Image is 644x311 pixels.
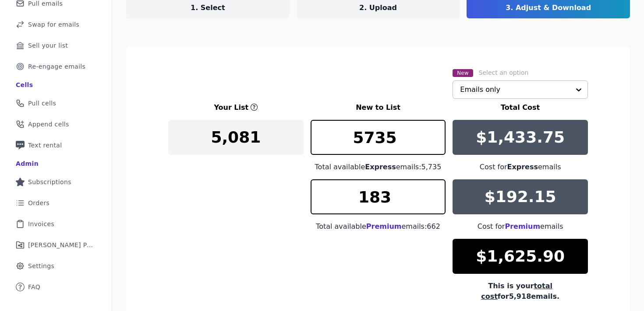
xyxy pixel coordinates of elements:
[7,36,105,55] a: Sell your list
[191,3,225,13] p: 1. Select
[506,3,591,13] p: 3. Adjust & Download
[366,222,402,231] span: Premium
[311,221,446,232] div: Total available emails: 662
[28,20,79,29] span: Swap for emails
[453,162,588,172] div: Cost for emails
[28,283,40,291] span: FAQ
[7,115,105,134] a: Append cells
[453,69,473,77] span: New
[505,222,540,231] span: Premium
[476,129,565,146] p: $1,433.75
[7,136,105,155] a: Text rental
[28,241,94,249] span: [PERSON_NAME] Performance
[7,15,105,34] a: Swap for emails
[28,41,68,50] span: Sell your list
[453,221,588,232] div: Cost for emails
[365,163,396,171] span: Express
[7,235,105,255] a: [PERSON_NAME] Performance
[507,163,538,171] span: Express
[453,281,588,302] div: This is your for 5,918 emails.
[7,57,105,76] a: Re-engage emails
[16,159,39,168] div: Admin
[16,80,33,89] div: Cells
[28,262,54,270] span: Settings
[28,120,69,129] span: Append cells
[28,62,85,71] span: Re-engage emails
[359,3,397,13] p: 2. Upload
[28,199,50,207] span: Orders
[214,102,248,113] h3: Your List
[7,214,105,234] a: Invoices
[485,188,556,206] p: $192.15
[28,220,54,228] span: Invoices
[7,94,105,113] a: Pull cells
[453,102,588,113] h3: Total Cost
[7,172,105,192] a: Subscriptions
[479,68,529,77] label: Select an option
[311,162,446,172] div: Total available emails: 5,735
[28,178,71,186] span: Subscriptions
[7,193,105,213] a: Orders
[311,102,446,113] h3: New to List
[28,141,62,150] span: Text rental
[211,129,261,146] p: 5,081
[476,248,565,265] p: $1,625.90
[7,277,105,297] a: FAQ
[28,99,56,108] span: Pull cells
[7,256,105,276] a: Settings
